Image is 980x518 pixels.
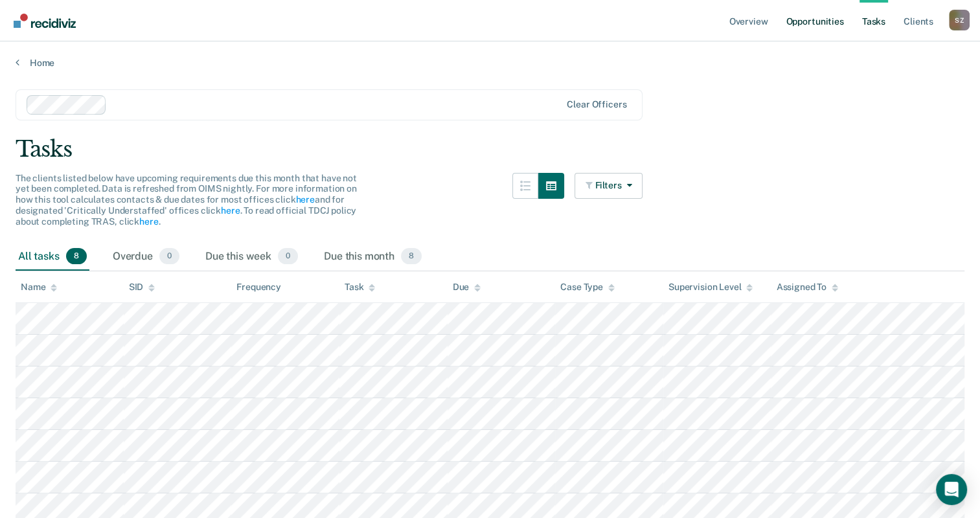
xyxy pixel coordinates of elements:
[345,282,375,293] div: Task
[16,243,89,271] div: All tasks8
[221,205,240,216] a: here
[16,136,964,163] div: Tasks
[949,10,970,30] div: S Z
[159,248,179,265] span: 0
[321,243,424,271] div: Due this month8
[16,57,964,69] a: Home
[295,194,314,205] a: here
[203,243,301,271] div: Due this week0
[936,474,967,505] div: Open Intercom Messenger
[949,10,970,30] button: Profile dropdown button
[575,173,643,199] button: Filters
[278,248,298,265] span: 0
[567,99,626,110] div: Clear officers
[139,216,158,227] a: here
[236,282,281,293] div: Frequency
[668,282,753,293] div: Supervision Level
[21,282,57,293] div: Name
[16,173,357,227] span: The clients listed below have upcoming requirements due this month that have not yet been complet...
[453,282,481,293] div: Due
[129,282,155,293] div: SID
[776,282,838,293] div: Assigned To
[560,282,615,293] div: Case Type
[14,14,76,28] img: Recidiviz
[66,248,87,265] span: 8
[401,248,422,265] span: 8
[110,243,182,271] div: Overdue0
